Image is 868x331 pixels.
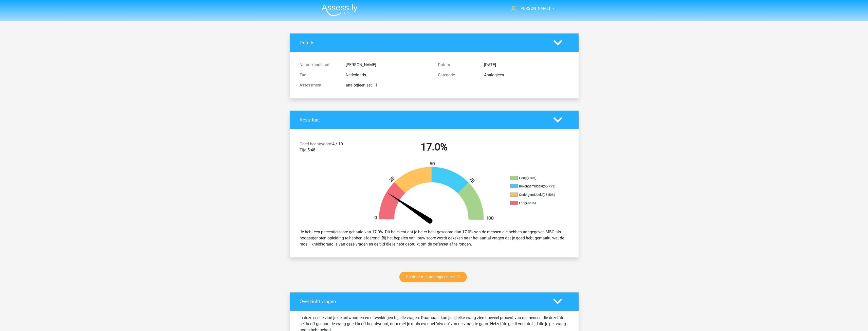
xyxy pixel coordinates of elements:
[399,272,467,282] a: Ga door met analogieen set 12
[366,161,503,225] img: 17.26cf2381989f.png
[300,142,332,146] span: Goed beantwoord:
[510,184,561,189] li: Bovengemiddeld
[520,6,550,11] span: [PERSON_NAME]
[300,40,546,46] h4: Details
[342,62,434,68] div: [PERSON_NAME]
[322,4,358,16] img: Assessly
[510,201,561,205] li: Laag
[296,72,342,78] div: Taal
[296,227,572,249] div: Je hebt een percentielscore gehaald van 17.0%. Dit betekent dat je beter hebt gescoord dan 17.0% ...
[543,193,555,197] div: (25-50%)
[296,62,342,68] div: Naam kandidaat
[342,82,434,88] div: analogieen set 11
[434,72,480,78] div: Categorie
[480,62,572,68] div: [DATE]
[510,193,561,197] li: Ondergemiddeld
[342,72,434,78] div: Nederlands
[300,299,546,304] h4: Overzicht vragen
[300,148,307,152] span: Tijd:
[369,141,500,153] h2: 17.0%
[434,62,480,68] div: Datum
[509,6,550,12] a: [PERSON_NAME]
[296,82,342,88] div: Assessment
[526,201,536,205] div: (<25%)
[527,176,536,180] div: (>75%)
[543,184,555,188] div: (50-75%)
[510,176,561,180] li: Hoog
[296,141,365,155] div: 4 / 10 5:48
[480,72,572,78] div: Analogieen
[300,117,546,123] h4: Resultaat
